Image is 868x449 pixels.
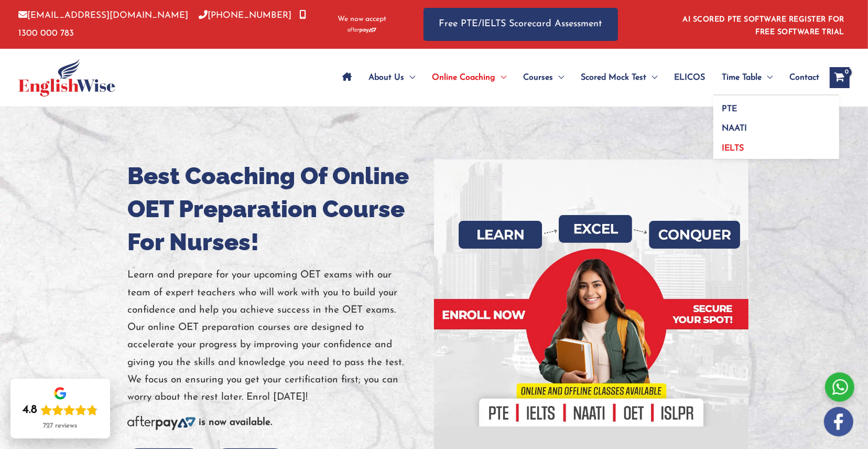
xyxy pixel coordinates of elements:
h1: Best Coaching Of Online OET Preparation Course For Nurses! [127,159,426,259]
a: Online CoachingMenu Toggle [424,59,515,96]
span: Menu Toggle [404,59,415,96]
a: IELTS [713,135,839,159]
p: Learn and prepare for your upcoming OET exams with our team of expert teachers who will work with... [127,266,426,406]
span: Contact [789,59,819,96]
a: AI SCORED PTE SOFTWARE REGISTER FOR FREE SOFTWARE TRIAL [683,16,845,36]
div: 4.8 [23,403,37,418]
aside: Header Widget 1 [677,7,850,41]
a: Scored Mock TestMenu Toggle [572,59,666,96]
a: Contact [781,59,819,96]
span: Menu Toggle [646,59,657,96]
span: ELICOS [674,59,705,96]
span: Time Table [722,59,762,96]
a: 1300 000 783 [18,11,306,37]
nav: Site Navigation: Main Menu [334,59,819,96]
span: Menu Toggle [553,59,564,96]
span: Menu Toggle [495,59,506,96]
span: About Us [368,59,404,96]
span: IELTS [722,144,744,153]
a: ELICOS [666,59,713,96]
span: We now accept [338,14,386,25]
img: white-facebook.png [824,407,853,436]
div: 727 reviews [44,422,78,430]
img: cropped-ew-logo [18,59,115,97]
span: PTE [722,105,737,113]
span: Menu Toggle [762,59,773,96]
b: is now available. [199,418,272,427]
span: Online Coaching [432,59,495,96]
span: NAATI [722,124,747,133]
a: [EMAIL_ADDRESS][DOMAIN_NAME] [18,11,188,20]
a: Time TableMenu Toggle [713,59,781,96]
img: Afterpay-Logo [127,416,196,430]
a: NAATI [713,115,839,135]
a: PTE [713,95,839,115]
a: View Shopping Cart, empty [830,67,850,88]
img: Afterpay-Logo [348,27,376,33]
span: Courses [523,59,553,96]
span: Scored Mock Test [581,59,646,96]
a: Free PTE/IELTS Scorecard Assessment [424,8,618,41]
a: [PHONE_NUMBER] [199,11,291,20]
a: CoursesMenu Toggle [515,59,572,96]
a: About UsMenu Toggle [360,59,424,96]
div: Rating: 4.8 out of 5 [23,403,98,418]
